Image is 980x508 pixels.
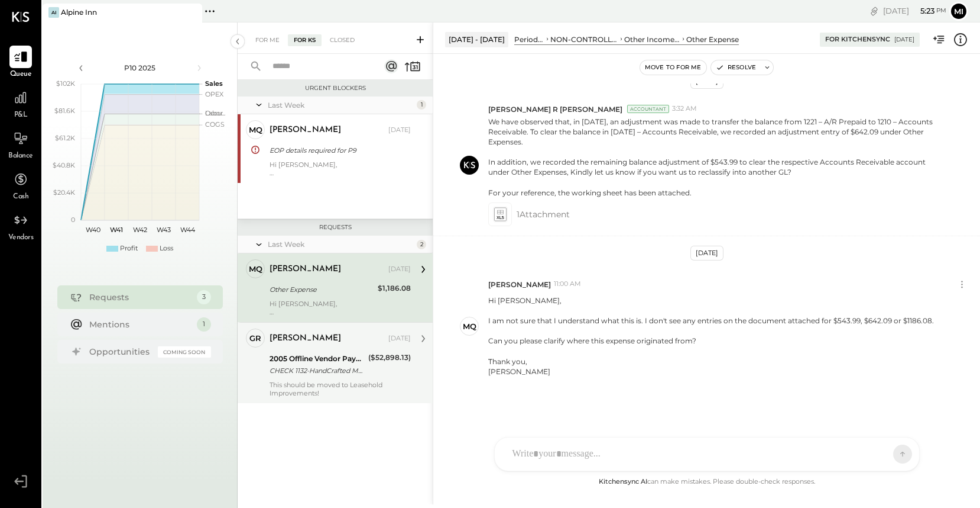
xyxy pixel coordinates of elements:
div: gr [249,333,261,344]
span: [PERSON_NAME] [488,279,551,290]
p: Hi [PERSON_NAME], [488,295,934,377]
div: AI [48,7,59,18]
text: OPEX [205,90,224,98]
div: CHECK 1132-HandCrafted Metals, Inc-Invoice#9303 [270,365,365,377]
text: 0 [71,216,75,224]
div: ($52,898.13) [368,352,411,364]
div: For Me [249,34,285,46]
div: Alpine Inn [61,7,97,17]
div: copy link [868,5,880,17]
div: 1 [197,317,211,332]
text: $40.8K [53,161,75,169]
div: MQ [463,321,476,332]
div: MQ [249,263,262,275]
span: 1 Attachment [517,202,570,226]
div: This should be moved to Leasehold Improvements! [270,381,411,397]
button: Mi [949,2,968,21]
div: Can you please clarify where this expense originated from? [488,336,934,346]
div: 1 [417,100,426,110]
div: I am not sure that I understand what this is. I don't see any entries on the document attached fo... [488,316,934,326]
div: [DATE] [690,246,723,261]
span: Vendors [8,233,34,243]
div: Requests [89,291,191,303]
text: W43 [157,226,171,234]
div: [PERSON_NAME] [270,333,341,345]
div: [PERSON_NAME] [488,366,934,377]
div: For KitchenSync [825,35,890,44]
text: $61.2K [55,134,75,142]
div: [PERSON_NAME] [270,263,341,275]
a: Queue [1,46,41,80]
text: COGS [205,120,225,128]
a: P&L [1,86,41,121]
text: W40 [85,226,100,234]
text: $20.4K [53,188,75,197]
div: Thank you, [488,356,934,366]
text: Occu... [205,109,225,117]
div: Other Expense [270,284,374,295]
p: We have observed that, in [DATE], an adjustment was made to transfer the balance from 1221 – A/R ... [488,117,946,198]
div: Other Expense [686,34,739,44]
span: Cash [13,192,28,202]
a: Cash [1,168,41,202]
div: For KS [288,34,322,46]
span: Queue [10,69,32,80]
text: W41 [110,226,123,234]
div: Urgent Blockers [244,84,427,92]
div: Last Week [268,100,414,110]
div: [DATE] [388,265,411,274]
div: Period P&L [514,34,544,44]
div: [DATE] [388,334,411,343]
div: Hi [PERSON_NAME], [270,160,411,177]
text: W44 [180,226,195,234]
text: $81.6K [54,107,75,115]
a: Vendors [1,209,41,243]
div: $1,186.08 [378,282,411,294]
div: Other Income and Expenses [624,34,680,44]
span: Balance [8,151,33,162]
div: P10 2025 [90,63,190,73]
a: Balance [1,127,41,162]
span: 11:00 AM [554,279,581,289]
div: Closed [324,34,361,46]
button: Resolve [711,60,761,75]
div: EOP details required for P9 [270,144,407,156]
text: W42 [133,226,147,234]
div: [DATE] [388,126,411,135]
span: 3:32 AM [672,104,697,114]
div: Mentions [89,319,191,330]
div: NON-CONTROLLABLE EXPENSES [550,34,618,44]
div: Profit [120,244,138,253]
text: $102K [56,79,75,88]
div: 3 [197,290,211,304]
div: [PERSON_NAME] [270,124,341,136]
div: MQ [249,124,262,136]
div: [DATE] [894,36,914,44]
div: Opportunities [89,346,152,358]
div: Coming Soon [158,346,211,358]
span: [PERSON_NAME] R [PERSON_NAME] [488,104,622,114]
span: P&L [14,110,28,121]
div: [DATE] - [DATE] [445,32,508,47]
div: 2 [417,240,426,249]
button: Move to for me [640,60,706,75]
div: Requests [244,223,427,232]
div: Accountant [627,105,669,113]
div: [DATE] [883,5,946,17]
div: Hi [PERSON_NAME], [270,300,411,316]
div: Loss [160,244,173,253]
div: Last Week [268,239,414,249]
text: Sales [205,79,223,88]
div: 2005 Offline Vendor Payments [270,353,365,365]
